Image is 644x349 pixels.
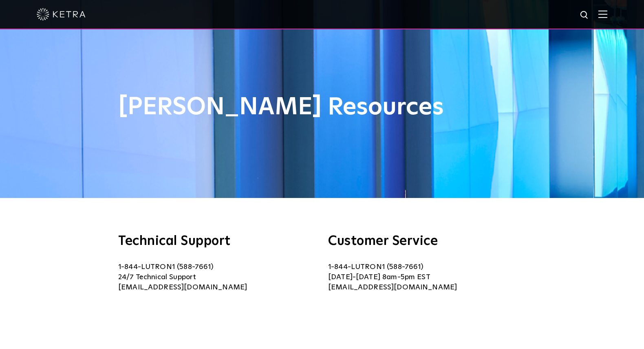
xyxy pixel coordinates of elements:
[580,10,590,20] img: search icon
[118,262,316,293] p: 1-844-LUTRON1 (588-7661) 24/7 Technical Support
[598,10,607,18] img: Hamburger%20Nav.svg
[37,8,86,20] img: ketra-logo-2019-white
[328,235,526,248] h3: Customer Service
[118,94,526,121] h1: [PERSON_NAME] Resources
[118,235,316,248] h3: Technical Support
[118,284,247,291] a: [EMAIL_ADDRESS][DOMAIN_NAME]
[328,262,526,293] p: 1-844-LUTRON1 (588-7661) [DATE]-[DATE] 8am-5pm EST [EMAIL_ADDRESS][DOMAIN_NAME]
